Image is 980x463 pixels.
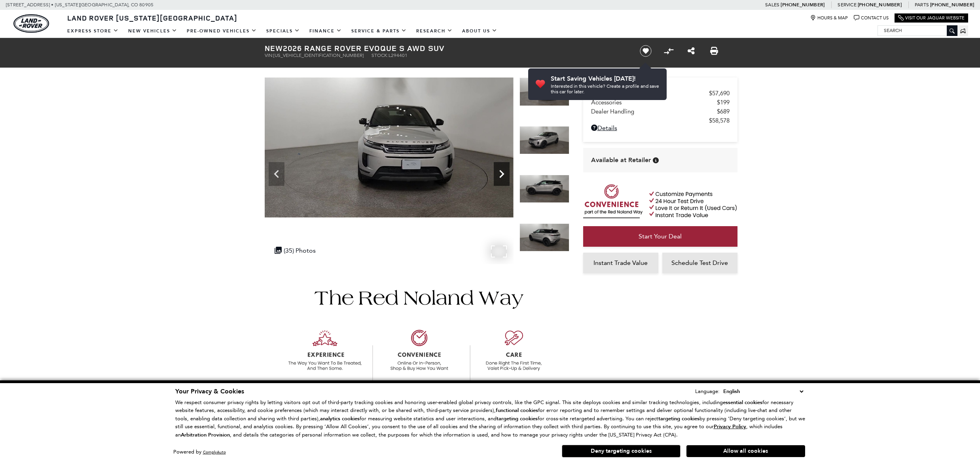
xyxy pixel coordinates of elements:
[593,259,648,266] span: Instant Trade Value
[858,2,902,8] a: [PHONE_NUMBER]
[854,15,889,21] a: Contact Us
[688,46,695,56] a: Share this New 2026 Range Rover Evoque S AWD SUV
[709,117,730,124] span: $58,578
[264,77,513,217] img: New 2026 Seoul Pearl Silver Land Rover S image 3
[173,450,226,455] div: Powered by
[714,423,746,429] a: Privacy Policy
[265,43,283,53] strong: New
[181,431,230,438] strong: Arbitration Provision
[710,46,718,56] a: Print this New 2026 Range Rover Evoque S AWD SUV
[411,24,457,38] a: Research
[591,124,730,132] a: Details
[591,90,730,97] a: MSRP $57,690
[497,415,538,422] strong: targeting cookies
[13,14,49,33] a: land-rover
[519,175,569,203] img: New 2026 Seoul Pearl Silver Land Rover S image 5
[175,399,805,439] p: We respect consumer privacy rights by letting visitors opt out of third-party tracking cookies an...
[721,387,805,396] select: Language Select
[562,445,681,457] button: Deny targeting cookies
[583,253,658,273] a: Instant Trade Value
[67,13,237,23] span: Land Rover [US_STATE][GEOGRAPHIC_DATA]
[591,90,709,97] span: MSRP
[519,77,569,106] img: New 2026 Seoul Pearl Silver Land Rover S image 3
[637,45,654,57] button: Save vehicle
[262,24,305,38] a: Specials
[714,423,746,430] u: Privacy Policy
[709,90,730,97] span: $57,690
[372,53,389,58] span: Stock:
[838,2,856,8] span: Service
[723,399,762,406] strong: essential cookies
[671,259,728,266] span: Schedule Test Drive
[662,253,737,273] a: Schedule Test Drive
[13,14,49,33] img: Land Rover
[639,232,682,240] span: Start Your Deal
[123,24,182,38] a: New Vehicles
[717,108,730,115] span: $689
[6,2,154,8] a: [STREET_ADDRESS] • [US_STATE][GEOGRAPHIC_DATA], CO 80905
[781,2,825,8] a: [PHONE_NUMBER]
[765,2,779,8] span: Sales
[182,24,262,38] a: Pre-Owned Vehicles
[878,26,957,35] input: Search
[271,243,320,258] div: (35) Photos
[63,24,502,38] nav: Main Navigation
[591,117,730,124] a: $58,578
[591,156,651,164] span: Available at Retailer
[203,450,226,455] a: ComplyAuto
[494,162,510,186] div: Next
[347,24,411,38] a: Service & Parts
[583,226,737,247] a: Start Your Deal
[717,99,730,106] span: $199
[273,53,364,58] span: [US_VEHICLE_IDENTIFICATION_NUMBER]
[519,223,569,252] img: New 2026 Seoul Pearl Silver Land Rover S image 6
[591,108,717,115] span: Dealer Handling
[658,415,699,422] strong: targeting cookies
[663,45,675,57] button: Compare vehicle
[591,99,730,106] a: Accessories $199
[320,415,360,422] strong: analytics cookies
[653,157,659,163] div: Vehicle is in stock and ready for immediate delivery. Due to demand, availability is subject to c...
[583,277,737,402] iframe: YouTube video player
[457,24,502,38] a: About Us
[63,24,123,38] a: EXPRESS STORE
[591,108,730,115] a: Dealer Handling $689
[519,126,569,155] img: New 2026 Seoul Pearl Silver Land Rover S image 4
[591,99,717,106] span: Accessories
[496,407,538,414] strong: functional cookies
[63,13,242,23] a: Land Rover [US_STATE][GEOGRAPHIC_DATA]
[686,445,805,457] button: Allow all cookies
[810,15,848,21] a: Hours & Map
[265,44,627,53] h1: 2026 Range Rover Evoque S AWD SUV
[898,15,965,21] a: Visit Our Jaguar Website
[175,387,244,396] span: Your Privacy & Cookies
[389,53,408,58] span: L294401
[930,2,974,8] a: [PHONE_NUMBER]
[269,162,284,186] div: Previous
[305,24,347,38] a: Finance
[265,53,273,58] span: VIN:
[915,2,929,8] span: Parts
[695,389,720,394] div: Language:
